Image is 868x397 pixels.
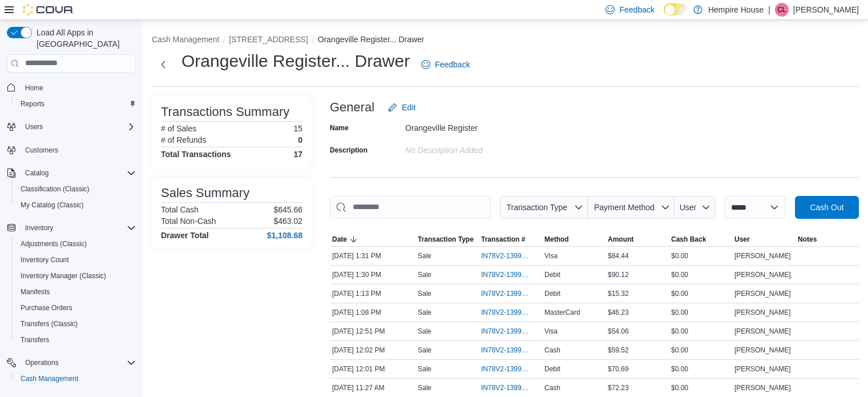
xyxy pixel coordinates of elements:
[2,79,140,96] button: Home
[734,364,791,374] span: [PERSON_NAME]
[481,364,528,374] span: IN78V2-139978
[481,306,540,319] button: IN78V2-139986
[332,235,347,244] span: Date
[608,289,629,298] span: $15.32
[544,364,560,374] span: Debit
[418,383,431,392] p: Sale
[21,81,48,95] a: Home
[544,346,560,355] span: Cash
[16,269,136,283] span: Inventory Manager (Classic)
[273,216,302,226] p: $463.02
[669,268,732,282] div: $0.00
[481,308,528,317] span: IN78V2-139986
[330,146,368,155] label: Description
[11,332,140,348] button: Transfers
[16,317,82,331] a: Transfers (Classic)
[405,119,558,133] div: Orangeville Register
[544,289,560,298] span: Debit
[25,122,43,131] span: Users
[608,308,629,317] span: $46.23
[21,303,72,312] span: Purchase Orders
[152,53,175,76] button: Next
[16,237,91,251] a: Adjustments (Classic)
[418,289,431,298] p: Sale
[481,383,528,392] span: IN78V2-139974
[11,197,140,213] button: My Catalog (Classic)
[330,196,491,219] input: This is a search bar. As you type, the results lower in the page will automatically filter.
[25,83,43,93] span: Home
[16,97,49,111] a: Reports
[16,182,94,196] a: Classification (Classic)
[608,383,629,392] span: $72.23
[16,97,136,111] span: Reports
[229,35,308,44] button: [STREET_ADDRESS]
[2,165,140,181] button: Catalog
[418,308,431,317] p: Sale
[298,135,302,145] p: 0
[11,96,140,112] button: Reports
[21,356,136,370] span: Operations
[734,327,791,336] span: [PERSON_NAME]
[415,232,479,246] button: Transaction Type
[16,301,77,315] a: Purchase Orders
[21,143,136,157] span: Customers
[2,119,140,135] button: Users
[11,236,140,252] button: Adjustments (Classic)
[608,251,629,260] span: $84.44
[21,356,63,370] button: Operations
[11,181,140,197] button: Classification (Classic)
[161,124,196,133] h6: # of Sales
[734,346,791,355] span: [PERSON_NAME]
[481,251,528,260] span: IN78V2-139993
[417,53,474,76] a: Feedback
[161,135,206,145] h6: # of Refunds
[594,203,655,212] span: Payment Method
[23,4,74,15] img: Cova
[671,235,706,244] span: Cash Back
[11,252,140,268] button: Inventory Count
[25,146,58,155] span: Customers
[21,319,78,328] span: Transfers (Classic)
[21,255,69,264] span: Inventory Count
[732,232,796,246] button: User
[479,232,542,246] button: Transaction #
[330,343,415,357] div: [DATE] 12:02 PM
[25,358,59,367] span: Operations
[330,287,415,300] div: [DATE] 1:13 PM
[796,232,859,246] button: Notes
[405,141,558,155] div: No Description added
[16,301,136,315] span: Purchase Orders
[16,253,136,267] span: Inventory Count
[608,346,629,355] span: $59.52
[161,150,231,159] h4: Total Transactions
[21,120,136,134] span: Users
[500,196,588,219] button: Transaction Type
[734,289,791,298] span: [PERSON_NAME]
[16,372,136,386] span: Cash Management
[795,196,859,219] button: Cash Out
[21,99,45,109] span: Reports
[544,235,569,244] span: Method
[11,284,140,300] button: Manifests
[680,203,697,212] span: User
[32,27,136,50] span: Load All Apps in [GEOGRAPHIC_DATA]
[330,381,415,395] div: [DATE] 11:27 AM
[25,169,49,178] span: Catalog
[481,268,540,282] button: IN78V2-139992
[152,35,219,44] button: Cash Management
[708,3,764,17] p: Hempire House
[664,3,688,15] input: Dark Mode
[669,324,732,338] div: $0.00
[330,324,415,338] div: [DATE] 12:51 PM
[544,327,558,336] span: Visa
[768,3,770,17] p: |
[481,270,528,279] span: IN78V2-139992
[669,232,732,246] button: Cash Back
[402,102,415,113] span: Edit
[330,306,415,319] div: [DATE] 1:08 PM
[810,202,843,213] span: Cash Out
[21,185,90,194] span: Classification (Classic)
[25,223,53,232] span: Inventory
[16,182,136,196] span: Classification (Classic)
[21,143,63,157] a: Customers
